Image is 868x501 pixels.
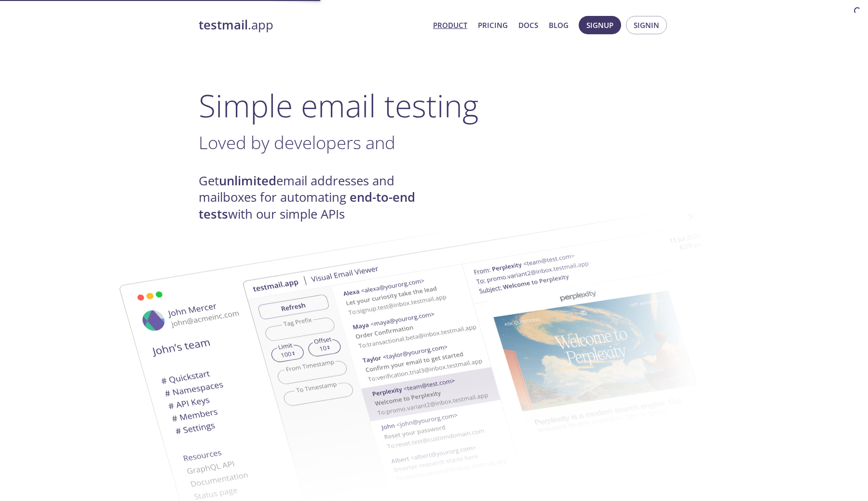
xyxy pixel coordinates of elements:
[626,16,667,34] button: Signin
[199,189,415,222] strong: end-to-end tests
[634,19,659,31] span: Signin
[199,87,669,124] h1: Simple email testing
[199,130,395,154] span: Loved by developers and
[549,19,569,31] a: Blog
[433,19,467,31] a: Product
[478,19,508,31] a: Pricing
[518,19,538,31] a: Docs
[199,17,425,33] a: testmail.app
[199,173,434,223] h4: Get email addresses and mailboxes for automating with our simple APIs
[219,172,276,189] strong: unlimited
[199,16,248,33] strong: testmail
[579,16,621,34] button: Signup
[586,19,613,31] span: Signup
